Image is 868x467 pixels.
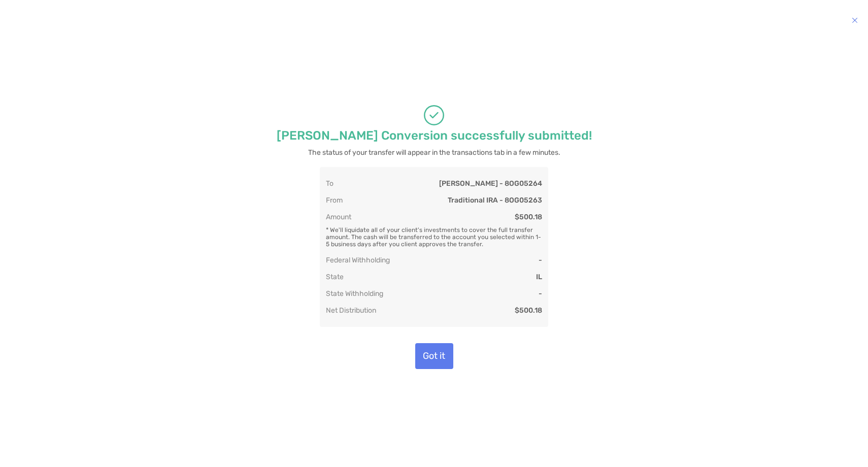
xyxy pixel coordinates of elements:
[326,196,343,205] div: From
[515,213,542,221] div: $500.18
[515,306,542,315] div: $500.18
[439,179,542,188] div: [PERSON_NAME] - 8OG05264
[326,221,542,248] div: * We'll liquidate all of your client's investments to cover the full transfer amount. The cash wi...
[326,306,376,315] div: Net Distribution
[277,129,592,142] p: [PERSON_NAME] Conversion successfully submitted!
[448,196,542,205] div: Traditional IRA - 8OG05263
[326,179,333,188] div: To
[539,289,542,298] div: -
[536,273,542,281] div: IL
[326,256,390,264] div: Federal Withholding
[326,273,344,281] div: State
[539,256,542,264] div: -
[326,213,351,221] div: Amount
[326,289,383,298] div: State Withholding
[415,343,453,369] button: Got it
[308,146,560,159] p: The status of your transfer will appear in the transactions tab in a few minutes.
